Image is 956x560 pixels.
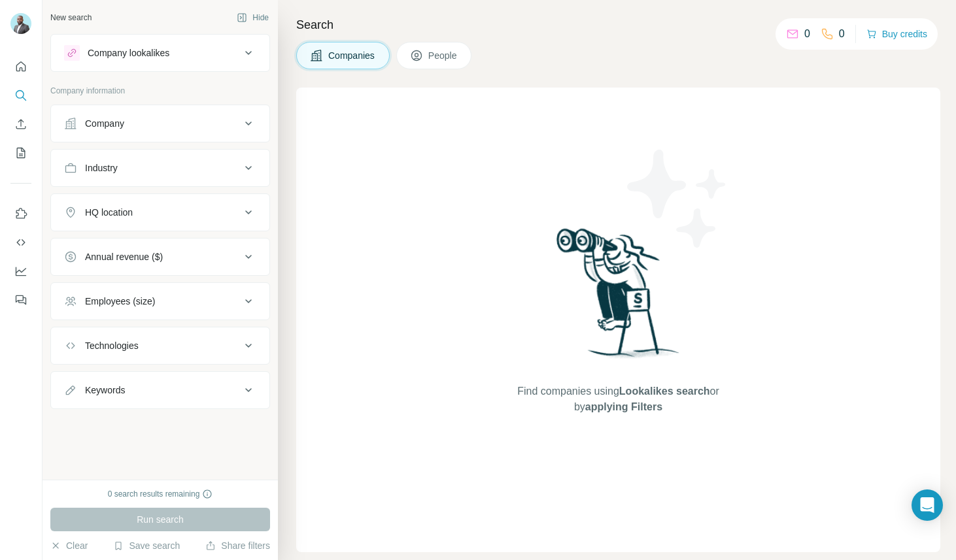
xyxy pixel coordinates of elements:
[85,339,139,352] div: Technologies
[85,384,125,397] div: Keywords
[328,49,376,62] span: Companies
[85,250,163,263] div: Annual revenue ($)
[296,16,940,34] h4: Search
[205,539,270,552] button: Share filters
[51,152,269,184] button: Industry
[10,202,31,225] button: Use Surfe on LinkedIn
[50,12,92,24] div: New search
[513,384,723,415] span: Find companies using or by
[108,488,213,500] div: 0 search results remaining
[51,241,269,272] button: Annual revenue ($)
[50,539,88,552] button: Clear
[88,46,169,59] div: Company lookalikes
[10,55,31,78] button: Quick start
[85,206,133,219] div: HQ location
[50,85,270,97] p: Company information
[10,288,31,312] button: Feedback
[51,108,269,139] button: Company
[10,141,31,165] button: My lists
[619,386,710,397] span: Lookalikes search
[51,37,269,69] button: Company lookalikes
[839,26,845,42] p: 0
[10,231,31,254] button: Use Surfe API
[551,225,687,371] img: Surfe Illustration - Woman searching with binoculars
[85,161,118,174] div: Industry
[228,8,278,27] button: Hide
[10,13,31,34] img: Avatar
[51,286,269,317] button: Employees (size)
[10,112,31,136] button: Enrich CSV
[866,25,927,43] button: Buy credits
[85,295,155,308] div: Employees (size)
[428,49,458,62] span: People
[51,374,269,406] button: Keywords
[51,330,269,361] button: Technologies
[10,259,31,283] button: Dashboard
[804,26,810,42] p: 0
[912,489,943,521] div: Open Intercom Messenger
[585,401,662,412] span: applying Filters
[51,197,269,228] button: HQ location
[85,117,124,130] div: Company
[619,140,736,257] img: Surfe Illustration - Stars
[113,539,180,552] button: Save search
[10,84,31,107] button: Search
